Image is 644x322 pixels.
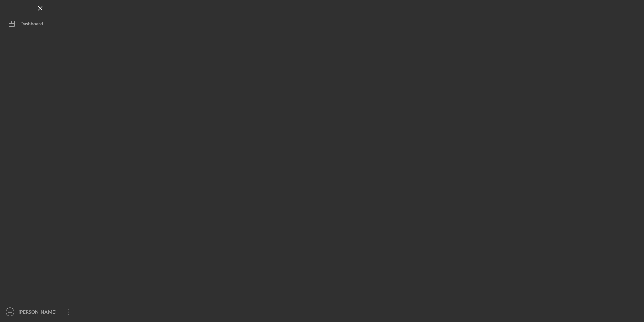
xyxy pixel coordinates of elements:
[20,17,43,32] div: Dashboard
[3,305,77,319] button: AA[PERSON_NAME]
[17,305,61,320] div: [PERSON_NAME]
[8,310,12,314] text: AA
[3,17,77,30] button: Dashboard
